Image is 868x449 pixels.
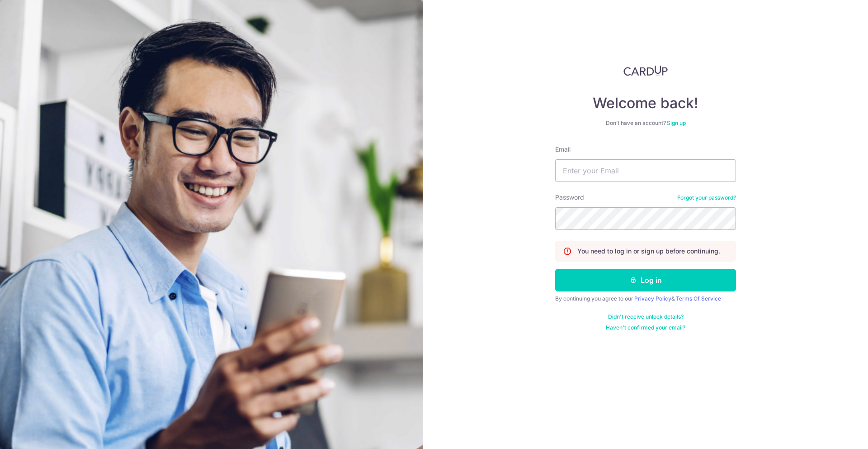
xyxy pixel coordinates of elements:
[555,159,736,182] input: Enter your Email
[555,145,571,154] label: Email
[634,295,671,302] a: Privacy Policy
[555,295,736,302] div: By continuing you agree to our &
[606,324,685,331] a: Haven't confirmed your email?
[676,295,721,302] a: Terms Of Service
[555,94,736,112] h4: Welcome back!
[667,119,686,126] a: Sign up
[608,313,684,320] a: Didn't receive unlock details?
[577,247,720,256] p: You need to log in or sign up before continuing.
[555,269,736,291] button: Log in
[623,65,668,76] img: CardUp Logo
[555,193,584,202] label: Password
[677,194,736,201] a: Forgot your password?
[555,119,736,127] div: Don’t have an account?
